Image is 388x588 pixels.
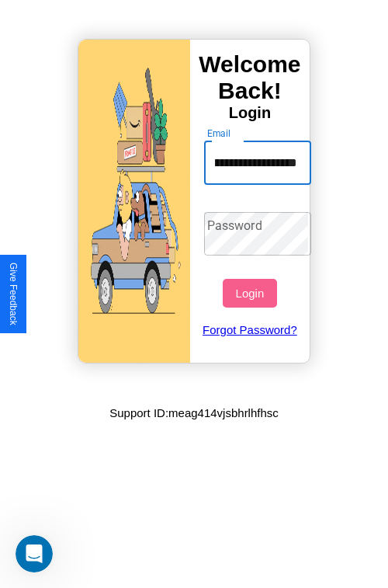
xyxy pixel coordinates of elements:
iframe: Intercom live chat [16,535,53,572]
button: Login [223,279,276,308]
label: Email [207,127,231,140]
img: gif [78,40,190,363]
h4: Login [190,104,310,122]
div: Give Feedback [8,263,19,325]
h3: Welcome Back! [190,51,310,104]
a: Forgot Password? [196,308,304,352]
p: Support ID: meag414vjsbhrlhfhsc [109,402,279,423]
